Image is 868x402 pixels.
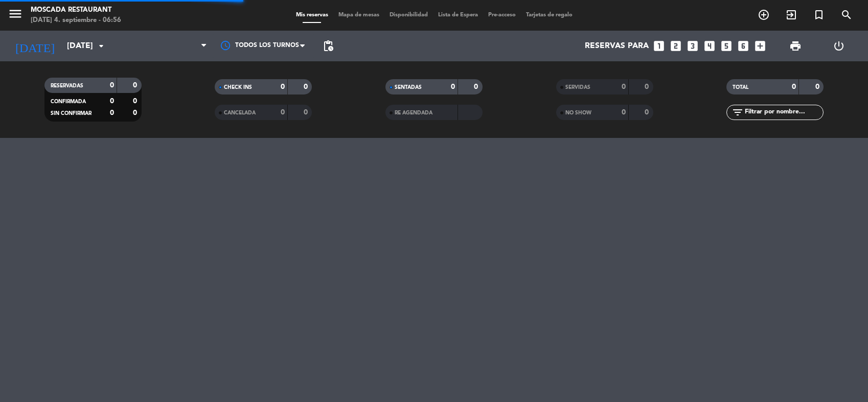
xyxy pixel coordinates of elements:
span: TOTAL [733,85,748,90]
span: print [789,40,802,52]
i: looks_two [669,39,682,53]
strong: 0 [815,83,821,90]
div: LOG OUT [817,31,861,61]
strong: 0 [110,98,114,105]
i: looks_one [652,39,666,53]
i: [DATE] [8,35,62,57]
strong: 0 [133,109,139,116]
strong: 0 [110,109,114,116]
span: Mapa de mesas [333,12,384,18]
span: CANCELADA [224,110,256,115]
span: SIN CONFIRMAR [51,111,92,116]
strong: 0 [645,83,651,90]
i: looks_4 [703,39,716,53]
i: looks_3 [686,39,699,53]
span: NO SHOW [565,110,591,115]
i: filter_list [732,106,744,119]
span: Pre-acceso [483,12,521,18]
strong: 0 [645,109,651,116]
div: [DATE] 4. septiembre - 06:56 [31,15,121,26]
i: add_circle_outline [758,9,770,21]
i: turned_in_not [813,9,825,21]
strong: 0 [451,83,455,90]
i: exit_to_app [785,9,797,21]
span: Reservas para [585,41,649,51]
span: Lista de Espera [433,12,483,18]
strong: 0 [281,83,285,90]
span: SENTADAS [395,85,422,90]
i: power_settings_new [833,40,845,52]
strong: 0 [792,83,796,90]
strong: 0 [304,109,310,116]
strong: 0 [133,82,139,89]
span: RESERVADAS [51,83,83,88]
strong: 0 [304,83,310,90]
i: arrow_drop_down [95,40,107,52]
strong: 0 [133,98,139,105]
strong: 0 [622,83,626,90]
span: Tarjetas de regalo [521,12,578,18]
strong: 0 [281,109,285,116]
strong: 0 [474,83,480,90]
i: menu [8,6,23,21]
i: looks_6 [737,39,750,53]
strong: 0 [622,109,626,116]
span: RE AGENDADA [395,110,432,115]
i: looks_5 [720,39,733,53]
strong: 0 [110,82,114,89]
span: Disponibilidad [384,12,433,18]
span: CHECK INS [224,85,252,90]
div: Moscada Restaurant [31,5,121,15]
span: Mis reservas [291,12,333,18]
button: menu [8,6,23,25]
i: search [840,9,853,21]
span: pending_actions [322,40,334,52]
i: add_box [753,39,767,53]
span: CONFIRMADA [51,99,86,104]
span: SERVIDAS [565,85,590,90]
input: Filtrar por nombre... [744,107,823,118]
